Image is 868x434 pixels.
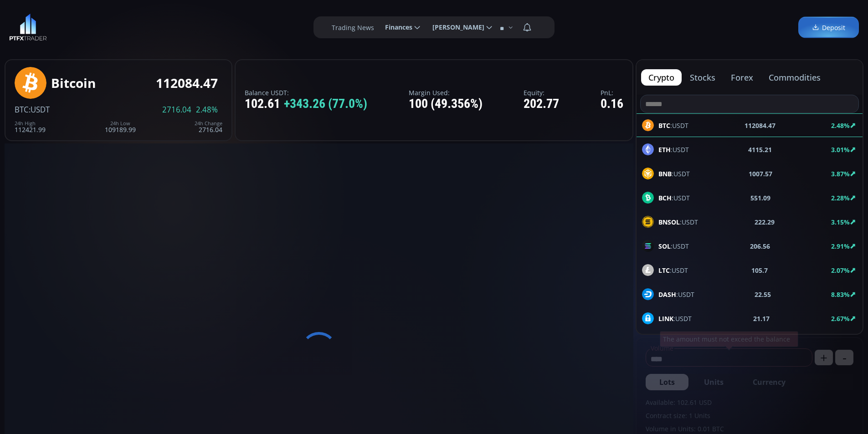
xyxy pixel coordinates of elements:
span: :USDT [29,104,50,115]
b: BNSOL [658,218,680,226]
b: 22.55 [755,290,771,299]
label: Trading News [332,23,374,32]
b: 2.67% [831,314,850,323]
b: 2.91% [831,242,850,250]
b: BCH [658,194,672,202]
b: 21.17 [753,314,770,323]
b: 3.87% [831,169,850,178]
b: ETH [658,145,671,154]
span: :USDT [658,169,690,179]
span: :USDT [658,290,694,299]
div: 112084.47 [156,76,218,90]
div: 109189.99 [105,121,136,133]
b: 3.15% [831,218,850,226]
span: Deposit [812,23,845,32]
span: :USDT [658,193,690,203]
div: 2716.04 [195,121,222,133]
b: LTC [658,266,670,275]
div: 100 (49.356%) [409,97,483,111]
button: stocks [683,69,723,86]
span: :USDT [658,145,689,154]
label: Balance USDT: [245,89,367,96]
b: 551.09 [750,193,770,203]
span: Finances [379,18,412,36]
div: 24h High [15,121,46,126]
div: 24h Low [105,121,136,126]
img: LOGO [9,14,47,41]
b: 4115.21 [748,145,772,154]
b: 206.56 [750,241,770,251]
label: Margin Used: [409,89,483,96]
button: commodities [761,69,828,86]
button: forex [724,69,760,86]
div: 202.77 [524,97,559,111]
span: :USDT [658,217,698,227]
b: DASH [658,290,676,299]
b: 8.83% [831,290,850,299]
b: 105.7 [751,266,768,275]
span: :USDT [658,266,688,275]
span: +343.26 (77.0%) [284,97,367,111]
b: 2.07% [831,266,850,275]
div: 24h Change [195,121,222,126]
span: [PERSON_NAME] [426,18,484,36]
b: LINK [658,314,673,323]
b: 3.01% [831,145,850,154]
span: :USDT [658,241,689,251]
div: 0.16 [601,97,623,111]
button: crypto [641,69,682,86]
b: BNB [658,169,672,178]
b: 222.29 [755,217,775,227]
span: :USDT [658,314,692,323]
label: Equity: [524,89,559,96]
span: 2.48% [196,106,218,114]
div: 112421.99 [15,121,46,133]
div: Bitcoin [51,76,96,90]
span: BTC [15,104,29,115]
b: 2.28% [831,194,850,202]
a: Deposit [798,17,859,38]
b: 1007.57 [749,169,772,179]
div: 102.61 [245,97,367,111]
b: SOL [658,242,671,250]
label: PnL: [601,89,623,96]
span: 2716.04 [162,106,191,114]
